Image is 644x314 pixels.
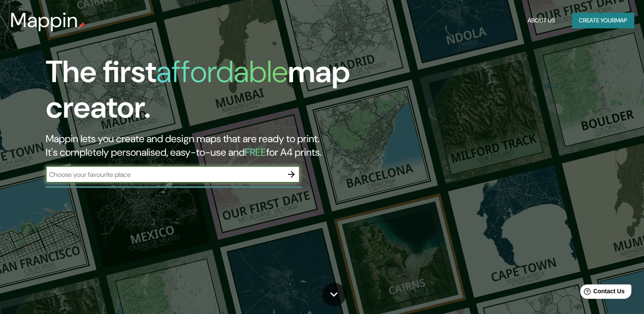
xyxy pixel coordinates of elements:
[245,146,266,159] h5: FREE
[46,170,283,179] input: Choose your favourite place
[46,54,368,132] h1: The first map creator.
[569,281,635,305] iframe: Help widget launcher
[46,132,368,159] h2: Mappin lets you create and design maps that are ready to print. It's completely personalised, eas...
[156,52,288,91] h1: affordable
[572,13,634,28] button: Create yourmap
[10,8,78,32] h3: Mappin
[524,13,558,28] button: About Us
[78,22,85,29] img: mappin-pin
